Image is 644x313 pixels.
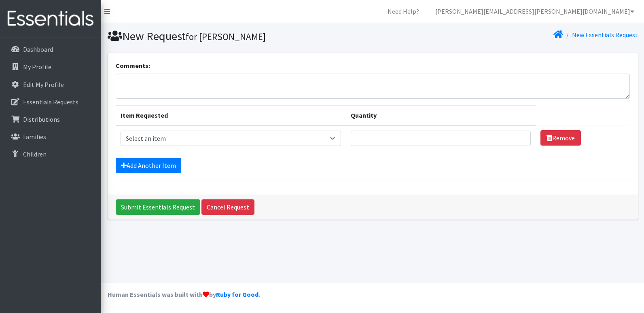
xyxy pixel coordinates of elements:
[116,158,181,173] a: Add Another Item
[186,31,266,42] small: for [PERSON_NAME]
[3,94,98,110] a: Essentials Requests
[23,133,46,141] p: Families
[3,59,98,75] a: My Profile
[381,3,426,19] a: Need Help?
[108,29,370,43] h1: New Request
[3,111,98,127] a: Distributions
[3,41,98,57] a: Dashboard
[540,130,581,146] a: Remove
[116,105,346,125] th: Item Requested
[3,76,98,93] a: Edit My Profile
[201,199,254,215] a: Cancel Request
[23,45,53,53] p: Dashboard
[23,80,64,89] p: Edit My Profile
[3,5,98,32] img: HumanEssentials
[116,61,150,70] label: Comments:
[23,150,47,158] p: Children
[216,290,258,298] a: Ruby for Good
[429,3,641,19] a: [PERSON_NAME][EMAIL_ADDRESS][PERSON_NAME][DOMAIN_NAME]
[346,105,536,125] th: Quantity
[116,199,200,215] input: Submit Essentials Request
[108,290,260,298] strong: Human Essentials was built with by .
[23,115,60,123] p: Distributions
[23,63,51,71] p: My Profile
[3,146,98,162] a: Children
[23,98,78,106] p: Essentials Requests
[3,129,98,145] a: Families
[572,31,638,39] a: New Essentials Request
